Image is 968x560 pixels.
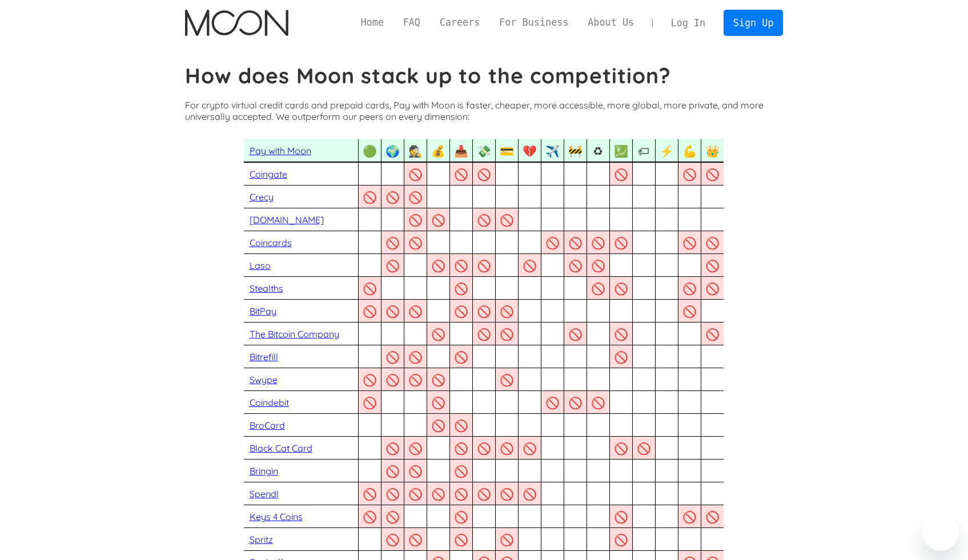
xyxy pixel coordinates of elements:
a: Swype [250,374,278,385]
a: FAQ [393,15,430,30]
a: BitPay [250,305,276,317]
a: Stealths [250,283,283,294]
a: Laso [250,260,271,271]
a: Sign Up [724,10,783,35]
p: For crypto virtual credit cards and prepaid cards, Pay with Moon is faster, cheaper, more accessi... [185,99,782,122]
a: [DOMAIN_NAME] [250,214,324,225]
img: Moon Logo [185,10,288,36]
a: home [185,10,288,36]
iframe: Кнопка запуска окна обмена сообщениями [922,514,959,551]
a: BroCard [250,420,285,431]
a: Pay with Moon [250,145,311,156]
a: Coindebit [250,397,289,408]
a: The Bitcoin Company [250,328,339,340]
a: Bitrefill [250,351,278,362]
a: Log In [661,10,715,35]
a: Careers [430,15,489,30]
a: Spritz [250,534,273,545]
a: Home [351,15,393,30]
a: Black Cat Card [250,442,312,454]
a: About Us [578,15,644,30]
a: For Business [489,15,578,30]
a: Coincards [250,237,292,248]
a: Spendl [250,488,279,499]
a: Keys 4 Coins [250,511,303,522]
a: Crecy [250,191,274,203]
h1: How does Moon stack up to the competition? [185,63,782,88]
a: Coingate [250,168,287,180]
a: Bringin [250,465,278,477]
